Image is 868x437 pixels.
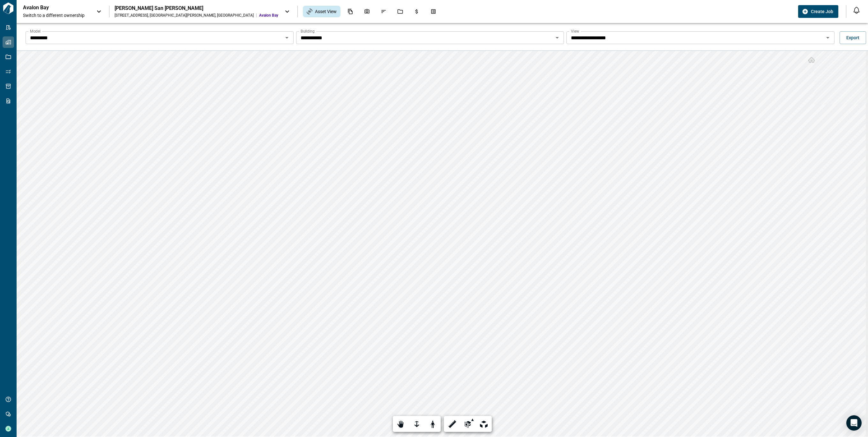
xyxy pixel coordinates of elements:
div: [STREET_ADDRESS] , [GEOGRAPHIC_DATA][PERSON_NAME] , [GEOGRAPHIC_DATA] [115,13,254,18]
div: Takeoff Center [427,6,440,17]
button: Create Job [798,5,838,18]
div: Jobs [393,6,407,17]
button: Open [823,33,832,42]
div: [PERSON_NAME] San [PERSON_NAME] [115,5,278,11]
div: Documents [344,6,357,17]
label: Model [30,28,41,34]
div: Issues & Info [377,6,390,17]
span: Create Job [811,8,833,15]
span: Switch to a different ownership [23,12,90,19]
div: Budgets [410,6,423,17]
div: Asset View [303,6,340,17]
span: Avalon Bay [259,13,278,18]
p: Avalon Bay [23,4,80,11]
div: Photos [360,6,374,17]
label: Building [301,28,315,34]
label: View [571,28,579,34]
span: Asset View [315,8,337,15]
span: Export [846,34,859,41]
button: Open [282,33,291,42]
button: Open [553,33,562,42]
div: Open Intercom Messenger [846,415,862,431]
button: Open notification feed [851,5,862,15]
button: Export [840,31,866,44]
